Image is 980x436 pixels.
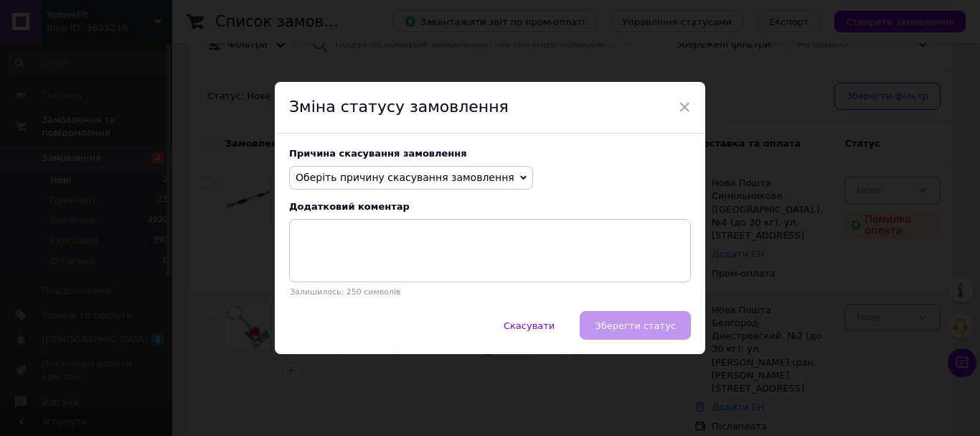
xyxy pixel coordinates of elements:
div: Додатковий коментар [289,201,691,212]
button: Скасувати [489,311,570,340]
span: × [678,95,691,119]
div: Зміна статусу замовлення [275,82,705,134]
span: Скасувати [504,320,555,331]
p: Залишилось: 250 символів [289,287,691,297]
div: Причина скасування замовлення [289,148,691,159]
span: Оберіть причину скасування замовлення [296,172,514,183]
